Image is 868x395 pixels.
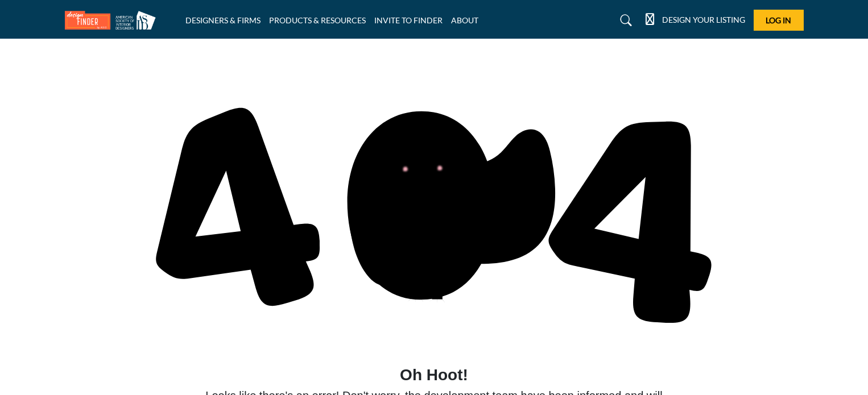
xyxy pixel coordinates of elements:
h5: DESIGN YOUR LISTING [662,15,745,25]
a: INVITE TO FINDER [374,15,443,25]
img: Site Logo [65,11,162,30]
a: Search [609,11,639,30]
a: DESIGNERS & FIRMS [185,15,261,25]
a: ABOUT [451,15,478,25]
span: Log In [766,15,791,25]
button: Log In [754,10,804,31]
div: DESIGN YOUR LISTING [646,14,745,27]
span: Oh Hoot! [202,363,666,387]
a: PRODUCTS & RESOURCES [269,15,366,25]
